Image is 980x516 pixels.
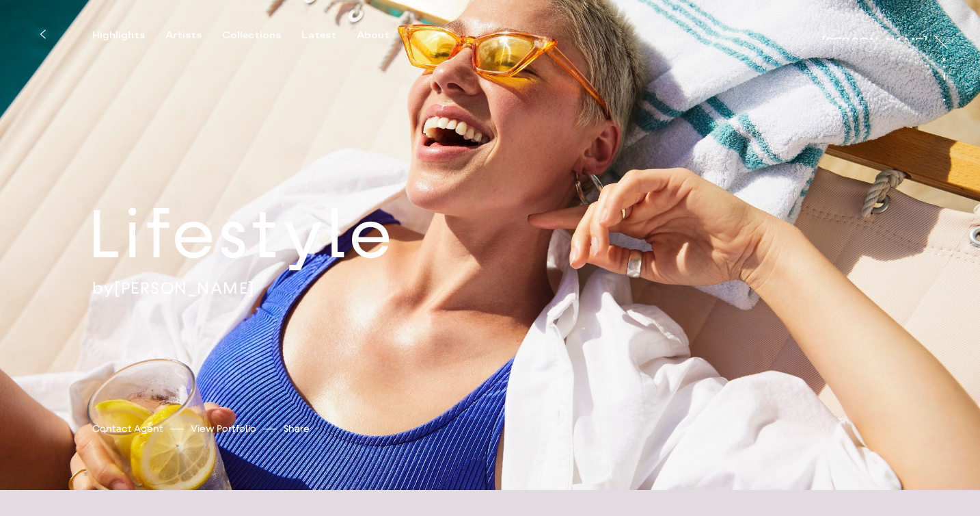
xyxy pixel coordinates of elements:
button: Collections [222,29,301,42]
h2: Lifestyle [88,192,488,278]
div: Collections [222,29,281,42]
button: Share [284,420,310,438]
div: At Trayler [935,55,946,114]
a: Contact Agent [92,422,163,436]
button: Highlights [92,29,165,42]
a: [PERSON_NAME] [114,278,255,298]
div: Latest [301,29,336,42]
a: At Trayler [943,55,957,112]
a: View Portfolio [191,422,256,436]
div: About [357,29,390,42]
a: [PERSON_NAME] [822,26,927,40]
div: Highlights [92,29,145,42]
button: Latest [301,29,357,42]
button: Artists [165,29,222,42]
button: About [357,29,410,42]
div: Artists [165,29,202,42]
span: by [92,278,114,298]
